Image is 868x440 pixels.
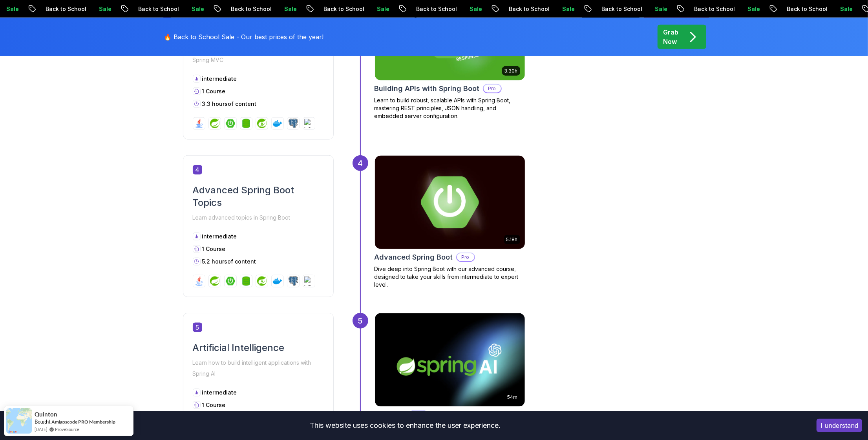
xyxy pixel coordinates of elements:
[504,68,518,74] p: 3.30h
[371,153,528,251] img: Advanced Spring Boot card
[210,276,219,286] img: spring logo
[810,5,835,13] p: Sale
[108,5,161,13] p: Back to School
[69,5,94,13] p: Sale
[439,5,464,13] p: Sale
[293,5,347,13] p: Back to School
[375,313,525,438] a: Spring AI card54mSpring AIProWelcome to the Spring AI course! Learn to build intelligent applicat...
[257,276,267,286] img: spring-security logo
[193,212,324,223] p: Learn advanced topics in Spring Boot
[35,426,47,433] span: [DATE]
[625,5,650,13] p: Sale
[304,119,314,128] img: h2 logo
[226,119,235,128] img: spring-boot logo
[273,119,282,128] img: docker logo
[457,253,474,261] p: Pro
[479,5,532,13] p: Back to School
[375,265,525,289] p: Dive deep into Spring Boot with our advanced course, designed to take your skills from intermedia...
[202,245,226,252] span: 1 Course
[202,258,256,265] p: 5.2 hours of content
[757,5,810,13] p: Back to School
[375,96,525,120] p: Learn to build robust, scalable APIs with Spring Boot, mastering REST principles, JSON handling, ...
[532,5,557,13] p: Sale
[15,5,69,13] p: Back to School
[202,233,237,240] p: intermediate
[193,184,324,209] h2: Advanced Spring Boot Topics
[817,419,862,432] button: Accept cookies
[55,427,79,432] a: ProveSource
[506,236,518,243] p: 5.18h
[202,389,237,396] p: intermediate
[241,276,251,286] img: spring-data-jpa logo
[304,276,314,286] img: h2 logo
[202,88,226,95] span: 1 Course
[375,409,406,420] h2: Spring AI
[571,5,625,13] p: Back to School
[663,27,679,46] p: Grab Now
[241,119,251,128] img: spring-data-jpa logo
[347,5,372,13] p: Sale
[257,119,267,128] img: spring-security logo
[51,418,115,425] a: Amigoscode PRO Membership
[202,402,226,408] span: 1 Course
[289,276,298,286] img: postgres logo
[508,394,518,400] p: 54m
[6,408,32,434] img: provesource social proof notification image
[164,32,324,42] p: 🔥 Back to School Sale - Our best prices of the year!
[6,417,805,434] div: This website uses cookies to enhance the user experience.
[210,119,219,128] img: spring logo
[194,119,204,128] img: java logo
[193,165,202,175] span: 4
[202,75,237,83] p: intermediate
[717,5,742,13] p: Sale
[161,5,186,13] p: Sale
[664,5,717,13] p: Back to School
[273,276,282,286] img: docker logo
[35,418,51,425] span: Bought
[202,100,257,108] p: 3.3 hours of content
[254,5,279,13] p: Sale
[193,323,202,332] span: 5
[386,5,439,13] p: Back to School
[226,276,235,286] img: spring-boot logo
[375,155,525,289] a: Advanced Spring Boot card5.18hAdvanced Spring BootProDive deep into Spring Boot with our advanced...
[201,5,254,13] p: Back to School
[353,313,368,329] div: 5
[353,155,368,171] div: 4
[35,411,57,418] span: Quinton
[484,85,501,93] p: Pro
[375,83,480,94] h2: Building APIs with Spring Boot
[375,313,525,407] img: Spring AI card
[289,119,298,128] img: postgres logo
[193,357,324,379] p: Learn how to build intelligent applications with Spring AI
[194,276,204,286] img: java logo
[193,342,324,354] h2: Artificial Intelligence
[375,252,453,263] h2: Advanced Spring Boot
